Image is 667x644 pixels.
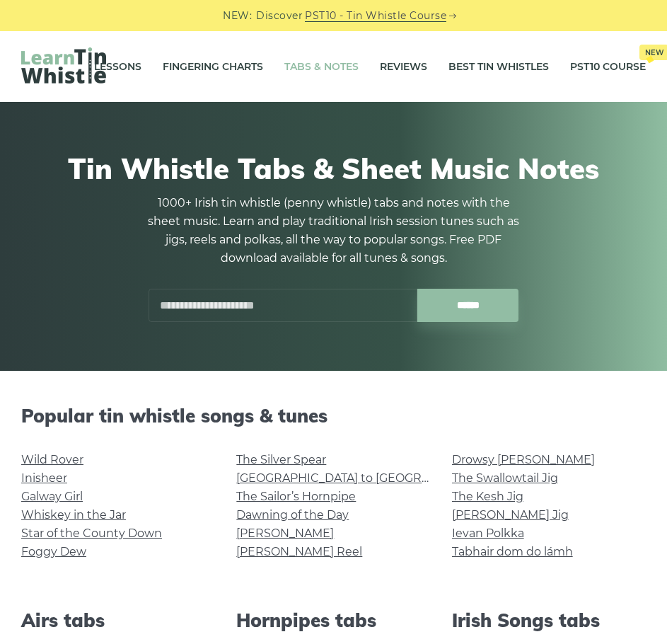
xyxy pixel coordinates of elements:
[21,471,67,485] a: Inisheer
[448,49,549,84] a: Best Tin Whistles
[236,545,362,558] a: [PERSON_NAME] Reel
[21,453,83,466] a: Wild Rover
[236,609,430,631] h2: Hornpipes tabs
[452,527,524,540] a: Ievan Polkka
[236,490,356,503] a: The Sailor’s Hornpipe
[94,49,141,84] a: Lessons
[236,453,326,466] a: The Silver Spear
[163,49,263,84] a: Fingering Charts
[21,527,162,540] a: Star of the County Down
[236,471,497,485] a: [GEOGRAPHIC_DATA] to [GEOGRAPHIC_DATA]
[21,609,215,631] h2: Airs tabs
[236,508,349,522] a: Dawning of the Day
[452,609,646,631] h2: Irish Songs tabs
[21,405,646,427] h2: Popular tin whistle songs & tunes
[570,49,646,84] a: PST10 CourseNew
[21,490,83,503] a: Galway Girl
[21,47,106,84] img: LearnTinWhistle.com
[143,194,525,268] p: 1000+ Irish tin whistle (penny whistle) tabs and notes with the sheet music. Learn and play tradi...
[452,545,573,558] a: Tabhair dom do lámh
[452,490,523,503] a: The Kesh Jig
[21,508,126,522] a: Whiskey in the Jar
[452,508,569,522] a: [PERSON_NAME] Jig
[236,527,334,540] a: [PERSON_NAME]
[452,453,595,466] a: Drowsy [PERSON_NAME]
[21,545,86,558] a: Foggy Dew
[380,49,427,84] a: Reviews
[284,49,359,84] a: Tabs & Notes
[28,151,639,185] h1: Tin Whistle Tabs & Sheet Music Notes
[452,471,558,485] a: The Swallowtail Jig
